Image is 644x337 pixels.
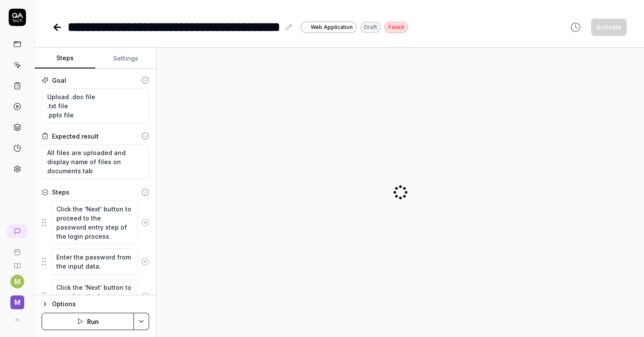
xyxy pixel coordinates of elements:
button: View version history [565,19,586,36]
button: Run [42,313,134,330]
div: Suggestions [42,200,149,245]
button: Activate [591,19,627,36]
div: Suggestions [42,248,149,275]
div: Suggestions [42,279,149,314]
div: Draft [360,22,381,33]
div: Steps [52,188,69,197]
div: Options [52,299,149,309]
button: M [3,288,31,311]
button: Remove step [138,214,152,231]
span: M [10,295,24,309]
div: Goal [52,76,66,85]
button: Options [42,299,149,309]
a: Documentation [3,256,31,269]
a: Book a call with us [3,242,31,256]
span: Web Application [311,23,353,31]
button: Remove step [138,253,152,270]
button: Remove step [138,288,152,305]
button: Steps [35,48,95,69]
a: New conversation [7,224,28,238]
a: Web Application [301,21,357,33]
button: Settings [95,48,156,69]
button: M [10,275,24,288]
div: Failed [384,22,408,33]
div: Expected result [52,132,99,141]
